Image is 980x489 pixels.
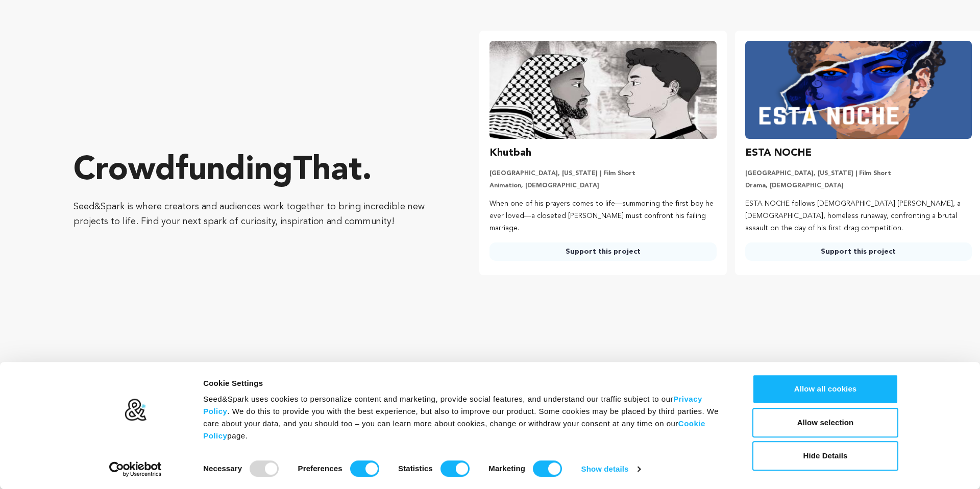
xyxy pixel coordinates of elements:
img: logo [124,399,147,422]
button: Allow selection [752,408,898,437]
strong: Preferences [298,464,342,473]
p: Seed&Spark is where creators and audiences work together to bring incredible new projects to life... [73,200,438,229]
a: Privacy Policy [203,395,702,415]
strong: Marketing [488,464,525,473]
img: ESTA NOCHE image [745,41,972,139]
p: Drama, [DEMOGRAPHIC_DATA] [745,182,972,190]
a: Support this project [745,242,972,261]
p: Crowdfunding that . [73,151,438,191]
button: Allow all cookies [752,374,898,404]
a: Usercentrics Cookiebot - opens in a new window [91,461,180,477]
div: Cookie Settings [203,377,729,389]
a: Show details [581,461,641,477]
strong: Necessary [203,464,242,473]
p: When one of his prayers comes to life—summoning the first boy he ever loved—a closeted [PERSON_NA... [489,198,716,234]
p: [GEOGRAPHIC_DATA], [US_STATE] | Film Short [489,169,716,178]
strong: Statistics [398,464,433,473]
a: Support this project [489,242,716,261]
h3: ESTA NOCHE [745,145,812,161]
p: Animation, [DEMOGRAPHIC_DATA] [489,182,716,190]
div: Seed&Spark uses cookies to personalize content and marketing, provide social features, and unders... [203,393,729,442]
img: Khutbah image [489,41,716,139]
p: [GEOGRAPHIC_DATA], [US_STATE] | Film Short [745,169,972,178]
h3: Khutbah [489,145,531,161]
button: Hide Details [752,441,898,471]
p: ESTA NOCHE follows [DEMOGRAPHIC_DATA] [PERSON_NAME], a [DEMOGRAPHIC_DATA], homeless runaway, conf... [745,198,972,234]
